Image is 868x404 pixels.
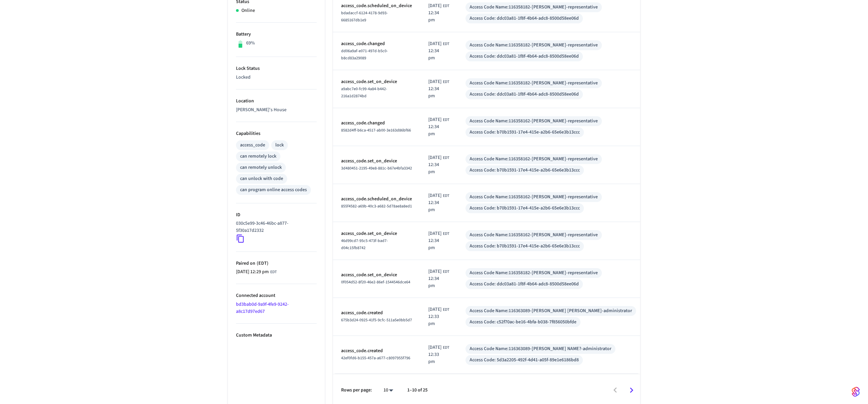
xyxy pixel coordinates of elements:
[236,74,317,81] p: Locked
[236,98,317,105] p: Location
[443,269,449,275] span: EDT
[246,40,255,47] p: 69%
[341,48,388,61] span: dd06a9af-e071-497d-b5c0-b8cd83a29089
[470,156,598,163] div: Access Code Name: 116358162-[PERSON_NAME]-representative
[236,130,317,137] p: Capabilities
[470,281,579,288] div: Access Code: ddc03a81-1f8f-4b64-adc8-8500d58ee06d
[470,4,598,11] div: Access Code Name: 116358182-[PERSON_NAME]-representative
[270,269,277,275] span: EDT
[236,211,317,219] p: ID
[341,279,410,285] span: 0f054d52-8f20-46e2-86ef-1544546dce64
[341,120,412,127] p: access_code.changed
[470,307,632,315] div: Access Code Name: 116363089-[PERSON_NAME] [PERSON_NAME]-administrator
[428,2,449,24] div: America/New_York
[380,385,396,395] div: 10
[428,268,449,289] div: America/New_York
[236,292,317,299] p: Connected account
[470,319,576,326] div: Access Code: c52f70ac-be16-4bfa-b038-7f856050bfde
[240,175,283,182] div: can unlock with code
[236,268,269,276] span: [DATE] 12:29 pm
[428,230,449,251] div: America/New_York
[470,15,579,22] div: Access Code: ddc03a81-1f8f-4b64-adc8-8500d58ee06d
[443,41,449,47] span: EDT
[470,243,580,250] div: Access Code: b70b1591-17e4-415e-a2b6-65e6e3b13ccc
[341,78,412,85] p: access_code.set_on_device
[428,2,441,24] span: [DATE] 12:34 pm
[275,142,284,149] div: lock
[428,40,441,62] span: [DATE] 12:34 pm
[341,86,387,99] span: a9abc7e0-fc99-4a84-b442-216a1d2874bd
[341,317,412,323] span: 675b3d24-0925-41f5-9cfc-511a5e0bb5d7
[341,165,412,171] span: 3d480451-2195-49e8-881c-b67e4bfa3342
[341,271,412,279] p: access_code.set_on_device
[443,155,449,161] span: EDT
[428,116,441,138] span: [DATE] 12:34 pm
[428,154,449,176] div: America/New_York
[443,79,449,85] span: EDT
[470,167,580,174] div: Access Code: b70b1591-17e4-415e-a2b6-65e6e3b13ccc
[236,65,317,72] p: Lock Status
[428,192,441,214] span: [DATE] 12:34 pm
[428,116,449,138] div: America/New_York
[341,203,412,209] span: 855f4582-a69b-40c3-a682-5d78ae8a8ed1
[255,260,269,267] span: ( EDT )
[240,142,265,149] div: access_code
[428,344,449,365] div: America/New_York
[236,332,317,339] p: Custom Metadata
[428,192,449,214] div: America/New_York
[236,268,277,276] div: America/New_York
[443,117,449,123] span: EDT
[470,118,598,125] div: Access Code Name: 116358162-[PERSON_NAME]-representative
[341,355,410,361] span: 42ef0fd6-b155-457a-a677-c8097955f796
[470,231,598,239] div: Access Code Name: 116358162-[PERSON_NAME]-representative
[428,230,441,251] span: [DATE] 12:34 pm
[240,153,276,160] div: can remotely lock
[428,78,441,100] span: [DATE] 12:34 pm
[470,42,598,49] div: Access Code Name: 116358182-[PERSON_NAME]-representative
[341,196,412,203] p: access_code.scheduled_on_device
[407,387,428,394] p: 1–10 of 25
[428,306,449,327] div: America/New_York
[428,78,449,100] div: America/New_York
[470,129,580,136] div: Access Code: b70b1591-17e4-415e-a2b6-65e6e3b13ccc
[470,91,579,98] div: Access Code: ddc03a81-1f8f-4b64-adc8-8500d58ee06d
[443,231,449,237] span: EDT
[341,2,412,9] p: access_code.scheduled_on_device
[341,230,412,237] p: access_code.set_on_device
[236,220,314,234] p: 030c5e99-3c46-46bc-a877-5f30a17d2332
[341,309,412,317] p: access_code.created
[341,347,412,355] p: access_code.created
[341,10,388,23] span: bdadaccf-6124-4178-9d93-6685167db1e9
[240,186,307,194] div: can program online access codes
[341,238,388,251] span: 46d99cd7-95c5-473f-bad7-d04c15fb8742
[341,127,411,133] span: 8582d4ff-b6ca-4517-ab00-3e163d86bf66
[241,7,255,14] p: Online
[428,154,441,176] span: [DATE] 12:34 pm
[341,387,372,394] p: Rows per page:
[470,357,579,364] div: Access Code: 5d3a2205-492f-4d41-a05f-89e1e6186bd8
[240,164,282,171] div: can remotely unlock
[428,40,449,62] div: America/New_York
[341,158,412,165] p: access_code.set_on_device
[443,345,449,351] span: EDT
[470,345,611,352] div: Access Code Name: 116363089-[PERSON_NAME] NAME?-administrator
[236,301,289,315] a: bd3bab0d-9a9f-4fe9-9242-a8c17d97ed67
[470,80,598,87] div: Access Code Name: 116358182-[PERSON_NAME]-representative
[624,382,639,398] button: Go to next page
[443,3,449,9] span: EDT
[341,40,412,47] p: access_code.changed
[236,106,317,114] p: [PERSON_NAME]'s House
[470,53,579,60] div: Access Code: ddc03a81-1f8f-4b64-adc8-8500d58ee06d
[443,307,449,313] span: EDT
[236,260,317,267] p: Paired on
[428,268,441,289] span: [DATE] 12:34 pm
[443,193,449,199] span: EDT
[470,269,598,277] div: Access Code Name: 116358182-[PERSON_NAME]-representative
[470,194,598,201] div: Access Code Name: 116358162-[PERSON_NAME]-representative
[852,386,860,397] img: SeamLogoGradient.69752ec5.svg
[470,205,580,212] div: Access Code: b70b1591-17e4-415e-a2b6-65e6e3b13ccc
[428,306,441,327] span: [DATE] 12:33 pm
[428,344,441,365] span: [DATE] 12:33 pm
[236,31,317,38] p: Battery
